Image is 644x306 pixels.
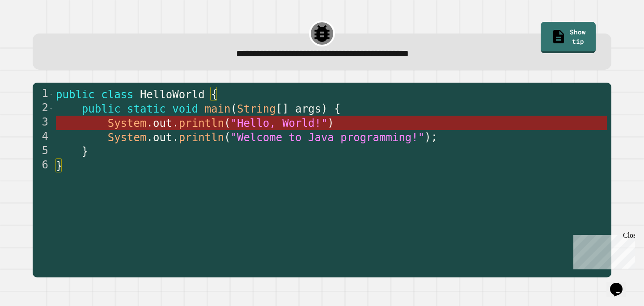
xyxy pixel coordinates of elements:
div: 1 [33,87,54,101]
div: Chat with us now!Close [4,4,62,57]
div: 4 [33,130,54,144]
span: System [108,117,147,130]
span: String [237,103,276,115]
span: out [153,131,172,144]
div: 3 [33,116,54,130]
span: HelloWorld [140,88,205,101]
span: Toggle code folding, rows 1 through 6 [49,87,54,101]
span: println [179,117,224,130]
span: args [295,103,321,115]
span: println [179,131,224,144]
div: 5 [33,144,54,159]
span: out [153,117,172,130]
iframe: chat widget [570,231,635,269]
div: 6 [33,159,54,173]
span: public [56,88,95,101]
iframe: chat widget [606,270,635,297]
span: main [205,103,231,115]
span: class [101,88,133,101]
span: "Hello, World!" [231,117,328,130]
span: "Welcome to Java programming!" [231,131,425,144]
a: Show tip [541,22,595,53]
span: static [127,103,166,115]
div: 2 [33,101,54,116]
span: public [82,103,121,115]
span: void [173,103,199,115]
span: System [108,131,147,144]
span: Toggle code folding, rows 2 through 5 [49,101,54,116]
